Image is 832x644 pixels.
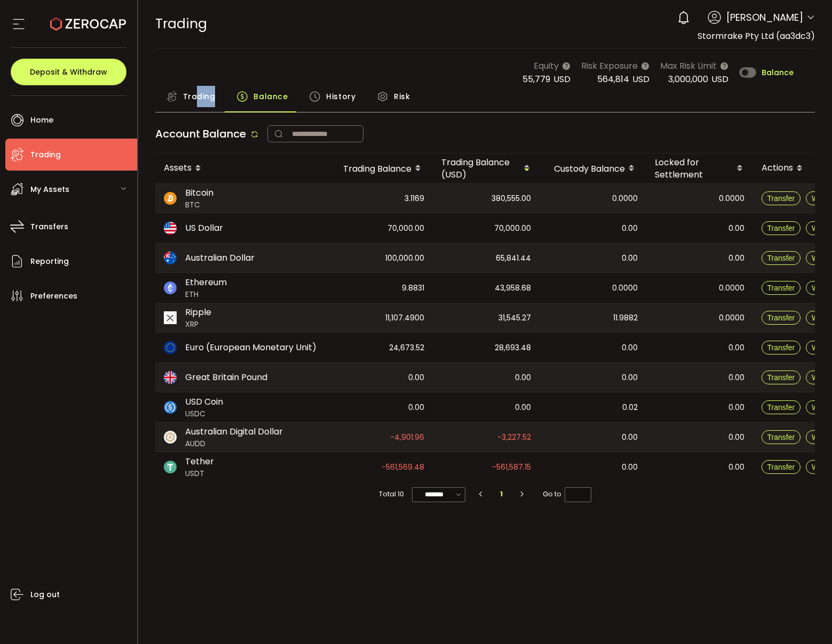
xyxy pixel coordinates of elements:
span: 0.0000 [612,282,638,294]
span: USD Coin [185,396,223,408]
span: Transfer [767,284,795,292]
span: Go to [543,487,591,502]
span: Tether [185,455,214,468]
span: 65,841.44 [496,252,531,264]
span: 0.0000 [719,282,744,294]
span: Transfer [767,343,795,352]
span: 70,000.00 [494,222,531,235]
span: 100,000.00 [385,252,424,264]
span: -3,227.52 [497,431,531,444]
span: Australian Dollar [185,252,255,264]
span: 28,693.48 [495,342,531,354]
span: 3.1169 [405,192,424,205]
span: Balance [762,69,794,76]
button: Transfer [762,221,801,235]
span: 9.8831 [402,282,424,294]
span: Max Risk Limit [660,59,717,73]
span: Transfer [767,463,795,471]
img: gbp_portfolio.svg [164,371,177,384]
span: Reporting [30,254,69,269]
span: Risk Exposure [581,59,638,73]
span: Trading [30,147,61,163]
span: AUDD [185,438,283,449]
span: Transfers [30,219,68,235]
span: History [326,86,355,107]
span: 0.0000 [719,192,744,205]
button: Transfer [762,371,801,384]
button: Deposit & Withdraw [11,59,126,85]
button: Transfer [762,460,801,474]
img: aud_portfolio.svg [164,252,177,264]
span: Ethereum [185,276,227,289]
span: -4,901.96 [390,431,424,444]
span: 0.00 [728,222,744,235]
span: 24,673.52 [389,342,424,354]
iframe: Chat Widget [705,529,832,644]
span: -561,569.48 [382,461,424,473]
img: btc_portfolio.svg [164,192,177,205]
img: zuPXiwguUFiBOIQyqLOiXsnnNitlx7q4LCwEbLHADjIpTka+Lip0HH8D0VTrd02z+wEAAAAASUVORK5CYII= [164,431,177,444]
span: Transfer [767,373,795,382]
span: 0.00 [622,252,638,264]
span: -561,587.15 [492,461,531,473]
button: Transfer [762,341,801,355]
button: Transfer [762,191,801,205]
span: My Assets [30,182,69,197]
span: 3,000,000 [668,73,708,85]
span: 43,958.68 [495,282,531,294]
span: Euro (European Monetary Unit) [185,341,316,354]
span: 380,555.00 [492,192,531,205]
span: 0.00 [515,401,531,414]
span: Equity [534,59,559,73]
span: Transfer [767,224,795,232]
span: Transfer [767,403,795,412]
div: Trading Balance [326,159,433,178]
span: 0.00 [515,372,531,384]
button: Transfer [762,400,801,414]
img: usdc_portfolio.svg [164,401,177,414]
span: 0.0000 [719,312,744,324]
span: 0.00 [408,401,424,414]
span: Risk [394,86,410,107]
span: 0.00 [728,401,744,414]
span: 70,000.00 [387,222,424,235]
span: 564,814 [597,73,629,85]
span: Trading [155,14,207,33]
span: Australian Digital Dollar [185,425,283,438]
span: Ripple [185,306,211,319]
span: 0.00 [622,461,638,473]
span: 55,779 [522,73,550,85]
span: USD [632,73,649,85]
img: xrp_portfolio.png [164,311,177,324]
span: XRP [185,319,211,330]
span: Transfer [767,194,795,203]
span: [PERSON_NAME] [726,10,803,25]
img: eur_portfolio.svg [164,341,177,354]
span: 0.00 [728,342,744,354]
span: US Dollar [185,222,223,235]
img: eth_portfolio.svg [164,281,177,294]
span: 0.00 [728,372,744,384]
span: Deposit & Withdraw [30,68,107,76]
div: Custody Balance [540,159,646,178]
span: 0.00 [728,252,744,264]
li: 1 [492,487,511,502]
span: USD [553,73,570,85]
span: 11,107.4900 [385,312,424,324]
span: 31,545.27 [498,312,531,324]
span: BTC [185,199,213,211]
button: Transfer [762,430,801,444]
span: USDC [185,408,223,420]
span: Bitcoin [185,187,213,199]
div: Locked for Settlement [646,156,753,181]
span: 0.00 [728,431,744,444]
img: usd_portfolio.svg [164,222,177,235]
span: Balance [253,86,288,107]
span: 11.9882 [613,312,638,324]
span: Total 10 [379,487,404,502]
span: Transfer [767,433,795,441]
img: usdt_portfolio.svg [164,461,177,473]
button: Transfer [762,311,801,325]
span: 0.00 [622,222,638,235]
